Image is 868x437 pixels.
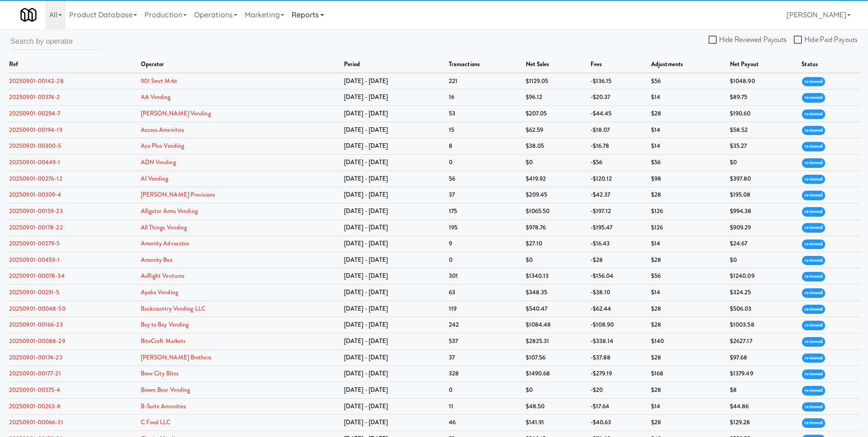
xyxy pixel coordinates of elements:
[802,158,825,168] span: reviewed
[802,77,825,87] span: reviewed
[588,333,649,350] td: -$338.14
[524,398,588,415] td: $48.50
[141,207,198,215] a: Alligator Arms Vending
[524,219,588,236] td: $978.76
[342,301,447,317] td: [DATE] - [DATE]
[447,366,524,382] td: 328
[524,57,588,73] th: net sales
[342,268,447,285] td: [DATE] - [DATE]
[447,73,524,89] td: 221
[524,317,588,333] td: $1084.48
[9,385,61,394] a: 20250901-00375-4
[649,317,728,333] td: $28
[588,349,649,366] td: -$37.88
[9,190,62,199] a: 20250901-00309-4
[447,268,524,285] td: 301
[9,158,61,166] a: 20250901-00449-1
[728,415,800,431] td: $129.28
[802,321,825,330] span: reviewed
[649,398,728,415] td: $14
[524,105,588,122] td: $207.05
[728,317,800,333] td: $1003.58
[524,415,588,431] td: $141.91
[524,154,588,171] td: $0
[524,349,588,366] td: $107.56
[524,382,588,399] td: $0
[728,382,800,399] td: $8
[342,105,447,122] td: [DATE] - [DATE]
[447,415,524,431] td: 46
[588,317,649,333] td: -$108.90
[141,337,186,345] a: BiteCraft Markets
[9,109,61,118] a: 20250901-00294-7
[9,288,60,297] a: 20250901-00291-5
[649,203,728,219] td: $126
[9,223,63,232] a: 20250901-00178-22
[141,402,186,411] a: B-Suite Amenities
[524,203,588,219] td: $1065.50
[802,402,825,412] span: reviewed
[342,89,447,106] td: [DATE] - [DATE]
[649,171,728,187] td: $98
[447,382,524,399] td: 0
[649,154,728,171] td: $56
[524,89,588,106] td: $96.12
[524,301,588,317] td: $540.47
[728,73,800,89] td: $1048.90
[802,256,825,265] span: reviewed
[447,89,524,106] td: 16
[141,190,215,199] a: [PERSON_NAME] Provisions
[588,382,649,399] td: -$20
[649,219,728,236] td: $126
[649,105,728,122] td: $28
[9,141,62,150] a: 20250901-00300-5
[447,219,524,236] td: 195
[649,301,728,317] td: $28
[141,141,185,150] a: Ace Plus Vending
[10,33,102,50] input: Search by operator
[9,271,65,280] a: 20250901-00078-34
[649,57,728,73] th: adjustments
[649,187,728,203] td: $28
[588,285,649,301] td: -$38.10
[588,154,649,171] td: -$56
[342,398,447,415] td: [DATE] - [DATE]
[141,418,171,427] a: C Food LLC
[342,73,447,89] td: [DATE] - [DATE]
[447,171,524,187] td: 56
[802,223,825,233] span: reviewed
[141,320,189,329] a: Bay to Bay Vending
[709,33,786,47] label: Hide Reviewed Payouts
[7,57,139,73] th: ref
[728,236,800,252] td: $24.67
[649,268,728,285] td: $56
[728,105,800,122] td: $190.60
[649,349,728,366] td: $28
[802,142,825,151] span: reviewed
[728,301,800,317] td: $506.03
[588,138,649,155] td: -$16.78
[447,349,524,366] td: 37
[447,285,524,301] td: 63
[141,174,169,183] a: AI Vending
[588,171,649,187] td: -$120.12
[342,366,447,382] td: [DATE] - [DATE]
[802,207,825,217] span: reviewed
[802,191,825,200] span: reviewed
[588,366,649,382] td: -$279.19
[524,285,588,301] td: $348.35
[588,268,649,285] td: -$156.04
[649,252,728,268] td: $28
[728,154,800,171] td: $0
[342,122,447,138] td: [DATE] - [DATE]
[524,252,588,268] td: $0
[588,105,649,122] td: -$44.45
[728,171,800,187] td: $397.80
[342,138,447,155] td: [DATE] - [DATE]
[141,304,205,313] a: Backcountry Vending LLC
[524,138,588,155] td: $38.05
[447,138,524,155] td: 8
[141,271,185,280] a: AsRight Ventures
[9,77,64,85] a: 20250901-00142-28
[728,252,800,268] td: $0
